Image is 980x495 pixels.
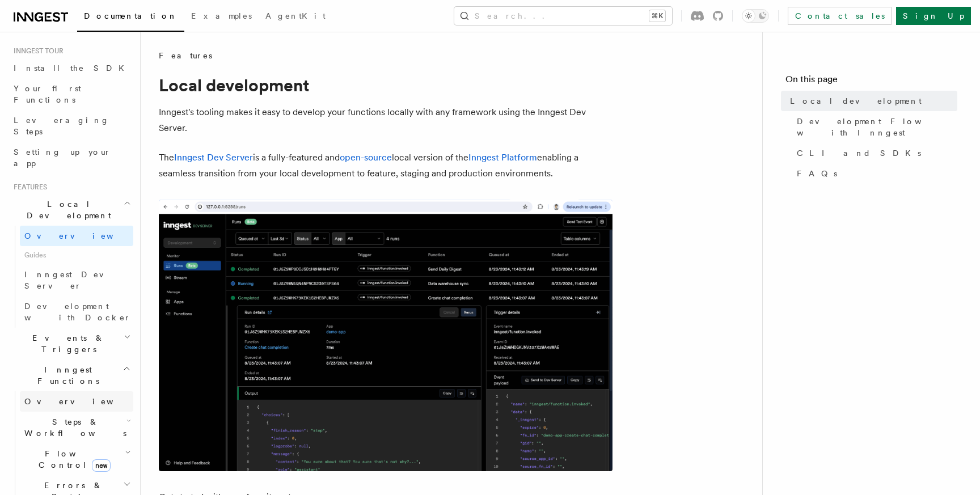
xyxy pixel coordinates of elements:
span: Events & Triggers [9,332,124,355]
span: Features [9,183,47,192]
span: Features [159,50,212,61]
a: Setting up your app [9,142,133,174]
a: Overview [20,226,133,246]
button: Steps & Workflows [20,412,133,443]
p: The is a fully-featured and local version of the enabling a seamless transition from your local d... [159,150,612,181]
p: Inngest's tooling makes it easy to develop your functions locally with any framework using the In... [159,104,612,136]
span: Development with Docker [24,302,131,322]
span: Setting up your app [14,147,111,168]
kbd: ⌘K [649,10,665,22]
span: Your first Functions [14,84,81,104]
a: Overview [20,391,133,412]
span: Inngest Dev Server [24,270,121,290]
button: Toggle dark mode [742,9,769,23]
a: open-source [340,152,392,163]
a: Inngest Dev Server [20,264,133,296]
span: Examples [191,11,252,20]
a: Contact sales [788,7,892,25]
a: Documentation [77,3,184,32]
button: Search...⌘K [454,7,672,25]
a: Sign Up [896,7,971,25]
h1: Local development [159,75,612,95]
span: Steps & Workflows [20,416,126,439]
span: Development Flow with Inngest [797,116,957,138]
button: Flow Controlnew [20,443,133,475]
span: Install the SDK [14,64,131,73]
span: Leveraging Steps [14,116,109,136]
span: Overview [24,231,141,240]
a: Development with Docker [20,296,133,328]
a: Development Flow with Inngest [792,111,957,143]
a: Your first Functions [9,78,133,110]
a: Install the SDK [9,58,133,78]
a: CLI and SDKs [792,143,957,163]
a: Local development [785,91,957,111]
span: new [92,459,111,472]
span: CLI and SDKs [797,147,921,159]
button: Events & Triggers [9,328,133,359]
a: Inngest Platform [468,152,537,163]
a: Leveraging Steps [9,110,133,142]
span: Documentation [84,11,178,20]
span: AgentKit [265,11,326,20]
span: Guides [20,246,133,264]
div: Local Development [9,226,133,328]
a: FAQs [792,163,957,184]
a: Examples [184,3,259,31]
button: Local Development [9,194,133,226]
span: Flow Control [20,448,125,471]
span: Inngest Functions [9,364,122,387]
button: Inngest Functions [9,359,133,391]
span: Local development [790,95,922,107]
span: Inngest tour [9,46,64,56]
h4: On this page [785,73,957,91]
img: The Inngest Dev Server on the Functions page [159,200,612,471]
span: Local Development [9,198,124,221]
span: FAQs [797,168,837,179]
a: Inngest Dev Server [174,152,253,163]
span: Overview [24,397,141,406]
a: AgentKit [259,3,332,31]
